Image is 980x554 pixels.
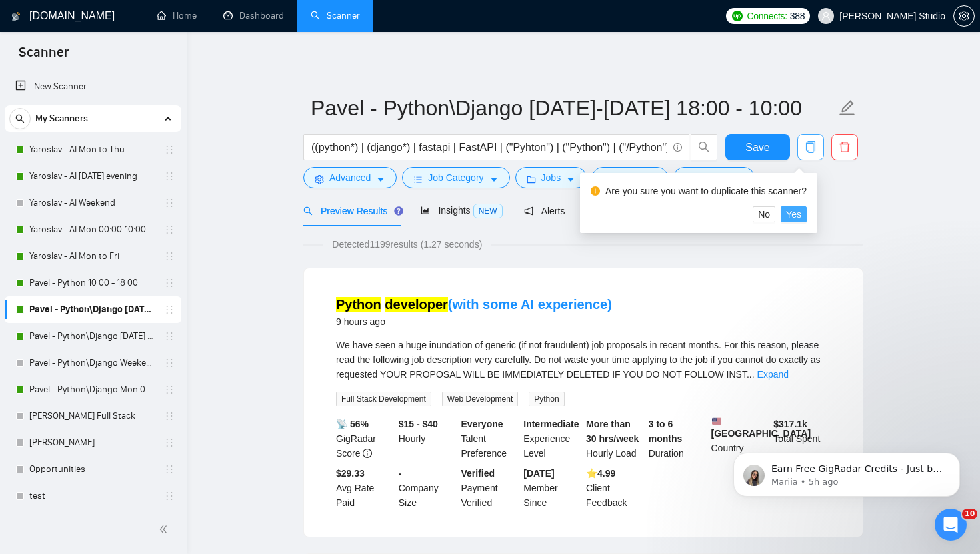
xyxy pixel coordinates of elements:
span: Job Category [428,170,483,185]
span: Jobs [541,170,561,185]
a: [PERSON_NAME] Full Stack [29,403,156,429]
b: ⭐️ 4.99 [586,468,615,479]
span: No [758,207,770,222]
span: Python [529,392,564,406]
span: holder [164,491,175,501]
b: Everyone [461,419,503,429]
span: caret-down [376,174,385,184]
div: Member Since [521,466,583,510]
span: bars [413,174,423,184]
b: 📡 56% [336,419,369,429]
span: Connects: [747,9,787,23]
span: holder [164,411,175,421]
b: Intermediate [523,419,579,429]
span: setting [954,11,974,21]
div: We have seen a huge inundation of generic (if not fraudulent) job proposals in recent months. For... [336,338,831,382]
div: Experience Level [521,417,583,461]
a: Yaroslav - AI [DATE] evening [29,163,156,190]
span: user [821,11,831,21]
b: $15 - $40 [399,419,438,429]
div: 9 hours ago [336,314,612,330]
span: double-left [159,523,172,536]
img: upwork-logo.png [732,11,743,21]
button: settingAdvancedcaret-down [303,167,397,188]
span: area-chart [421,206,430,215]
button: delete [831,134,858,160]
a: setting [953,11,975,21]
span: Detected 1199 results (1.27 seconds) [323,237,491,252]
span: ... [747,369,755,380]
a: Pavel - Python\Django [DATE] evening to 00 00 [29,323,156,350]
span: NEW [473,204,503,218]
span: Advanced [329,170,371,185]
b: Verified [461,468,495,479]
div: Are you sure you want to duplicate this scanner? [605,184,807,198]
span: holder [164,278,175,288]
span: holder [164,251,175,262]
span: Insights [421,205,502,216]
li: New Scanner [5,73,181,100]
span: holder [164,198,175,208]
span: 10 [962,509,977,519]
div: Country [709,417,771,461]
a: Pavel - Python\Django Mon 00:00 - 10:00 [29,376,156,403]
span: holder [164,171,175,182]
a: test [29,483,156,509]
a: Pavel - Python\Django [DATE]-[DATE] 18:00 - 10:00 [29,296,156,323]
span: My Scanners [35,105,88,132]
span: 388 [790,9,805,23]
span: Save [745,139,769,156]
span: search [691,141,717,153]
b: [DATE] [523,468,554,479]
span: folder [527,174,536,184]
span: caret-down [489,174,499,184]
span: Alerts [524,206,565,216]
div: Company Size [396,466,459,510]
img: logo [11,6,21,27]
span: Full Stack Development [336,392,431,406]
span: exclamation-circle [591,186,600,196]
a: [PERSON_NAME] [29,429,156,456]
div: Hourly Load [583,417,646,461]
b: [GEOGRAPHIC_DATA] [711,417,811,439]
a: Yaroslav - AI Mon 00:00-10:00 [29,216,156,243]
span: holder [164,384,175,395]
span: holder [164,358,175,368]
a: Pavel - Python 10 00 - 18 00 [29,270,156,296]
button: barsJob Categorycaret-down [402,167,509,188]
b: $ 317.1k [773,419,807,429]
a: Yaroslav - AI Mon to Thu [29,137,156,163]
button: search [691,134,717,160]
a: Opportunities [29,456,156,483]
div: Client Feedback [583,466,646,510]
a: Python developer(with some AI experience) [336,297,612,312]
span: search [10,114,30,123]
iframe: Intercom live chat [935,509,967,541]
a: searchScanner [311,10,360,21]
span: holder [164,331,175,342]
a: Expand [757,369,789,380]
div: Hourly [396,417,459,461]
span: Yes [786,207,801,222]
span: info-circle [673,143,682,152]
div: Duration [646,417,709,461]
span: info-circle [363,449,372,458]
mark: developer [385,297,447,312]
button: folderJobscaret-down [515,167,587,188]
a: dashboardDashboard [223,10,284,21]
span: holder [164,464,175,475]
b: - [399,468,402,479]
button: Yes [781,206,807,222]
span: setting [315,174,324,184]
div: Tooltip anchor [393,205,405,217]
b: $29.33 [336,468,365,479]
img: 🇺🇸 [712,417,721,426]
span: holder [164,437,175,448]
span: Scanner [8,43,79,71]
a: Pavel - Python\Django Weekends [29,350,156,376]
button: Save [725,134,790,160]
input: Search Freelance Jobs... [311,139,667,156]
iframe: Intercom notifications message [713,425,980,518]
